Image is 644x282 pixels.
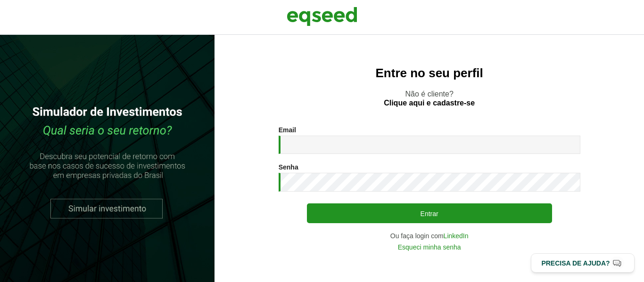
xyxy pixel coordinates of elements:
img: EqSeed Logo [287,5,357,28]
button: Entrar [307,203,552,223]
p: Não é cliente? [233,89,625,107]
label: Senha [279,164,298,170]
a: LinkedIn [444,233,469,239]
h2: Entre no seu perfil [233,66,625,80]
div: Ou faça login com [279,233,580,239]
a: Clique aqui e cadastre-se [384,99,475,107]
a: Esqueci minha senha [398,244,461,250]
label: Email [279,127,296,133]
